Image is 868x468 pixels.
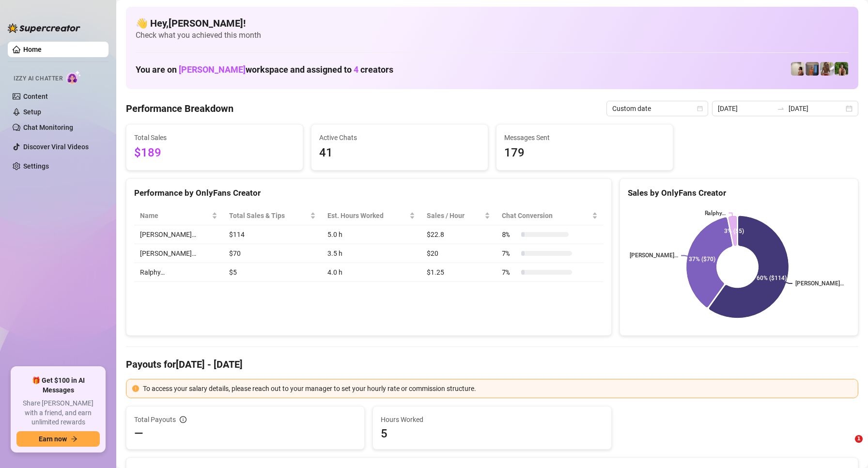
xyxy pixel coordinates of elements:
span: Hours Worked [381,414,603,425]
span: info-circle [180,416,186,423]
td: 4.0 h [322,263,421,282]
input: End date [789,103,844,114]
span: 8 % [502,229,517,240]
text: [PERSON_NAME]… [630,252,678,259]
span: Messages Sent [504,132,665,143]
span: $189 [134,144,295,162]
td: $20 [421,244,496,263]
a: Home [23,46,42,53]
th: Chat Conversion [496,206,604,225]
img: Nathaniel [835,62,848,76]
span: Chat Conversion [502,210,590,221]
span: to [777,105,785,112]
a: Content [23,93,48,100]
td: $114 [223,225,322,244]
a: Discover Viral Videos [23,143,89,151]
img: Ralphy [791,62,805,76]
div: Sales by OnlyFans Creator [628,187,850,200]
a: Settings [23,162,49,170]
div: Est. Hours Worked [327,210,407,221]
th: Total Sales & Tips [223,206,322,225]
h4: Payouts for [DATE] - [DATE] [126,358,858,371]
span: — [134,426,143,441]
div: Performance by OnlyFans Creator [134,187,604,200]
th: Name [134,206,223,225]
text: [PERSON_NAME]… [795,280,844,287]
span: calendar [697,106,703,111]
h1: You are on workspace and assigned to creators [136,64,393,75]
td: $1.25 [421,263,496,282]
span: swap-right [777,105,785,112]
td: $5 [223,263,322,282]
span: arrow-right [71,436,77,442]
span: Active Chats [319,132,480,143]
button: Earn nowarrow-right [16,431,100,447]
img: logo-BBDzfeDw.svg [8,23,80,33]
span: Name [140,210,210,221]
span: Earn now [39,435,67,443]
td: 3.5 h [322,244,421,263]
span: 1 [855,435,863,443]
td: $70 [223,244,322,263]
a: Chat Monitoring [23,124,73,131]
span: 5 [381,426,603,441]
img: Wayne [806,62,819,76]
td: $22.8 [421,225,496,244]
td: [PERSON_NAME]… [134,225,223,244]
span: 🎁 Get $100 in AI Messages [16,376,100,395]
th: Sales / Hour [421,206,496,225]
img: Nathaniel [820,62,834,76]
span: Share [PERSON_NAME] with a friend, and earn unlimited rewards [16,399,100,427]
span: 41 [319,144,480,162]
span: Total Sales [134,132,295,143]
h4: Performance Breakdown [126,102,233,115]
h4: 👋 Hey, [PERSON_NAME] ! [136,16,849,30]
span: Izzy AI Chatter [14,74,62,83]
span: 7 % [502,267,517,278]
span: exclamation-circle [132,385,139,392]
td: Ralphy… [134,263,223,282]
span: 7 % [502,248,517,259]
input: Start date [718,103,773,114]
text: Ralphy… [704,210,726,217]
span: 179 [504,144,665,162]
td: 5.0 h [322,225,421,244]
iframe: Intercom live chat [835,435,858,458]
span: Custom date [612,101,702,116]
span: 4 [354,64,358,75]
img: AI Chatter [66,70,81,84]
div: To access your salary details, please reach out to your manager to set your hourly rate or commis... [143,383,852,394]
td: [PERSON_NAME]… [134,244,223,263]
a: Setup [23,108,41,116]
span: [PERSON_NAME] [179,64,246,75]
span: Sales / Hour [427,210,482,221]
span: Check what you achieved this month [136,30,849,41]
span: Total Sales & Tips [229,210,308,221]
span: Total Payouts [134,414,176,425]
